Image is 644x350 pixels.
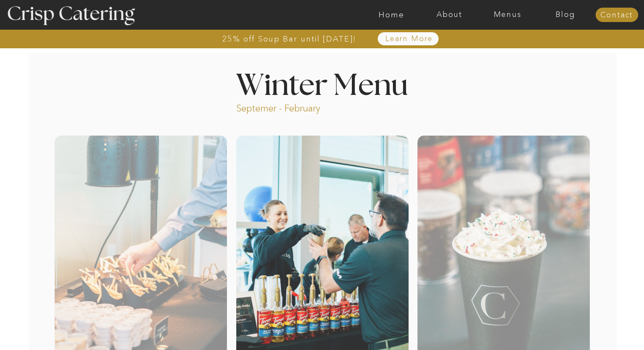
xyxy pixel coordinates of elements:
[595,11,638,19] a: Contact
[536,11,594,19] a: Blog
[420,11,478,19] a: About
[362,11,420,19] a: Home
[366,35,453,43] a: Learn More
[236,102,353,112] p: Septemer - February
[205,71,440,96] h1: Winter Menu
[478,11,536,19] a: Menus
[192,35,387,43] a: 25% off Soup Bar until [DATE]!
